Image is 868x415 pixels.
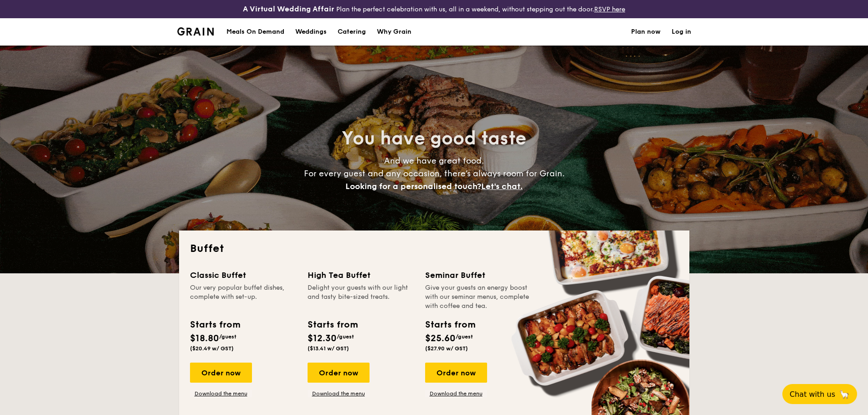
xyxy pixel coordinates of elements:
[221,18,290,46] a: Meals On Demand
[308,269,414,282] div: High Tea Buffet
[345,181,481,191] span: Looking for a personalised touch?
[782,384,857,404] button: Chat with us🦙
[481,181,523,191] span: Let's chat.
[190,269,297,282] div: Classic Buffet
[594,5,625,13] a: RSVP here
[371,18,417,46] a: Why Grain
[308,283,414,311] div: Delight your guests with our light and tasty bite-sized treats.
[308,333,337,344] span: $12.30
[308,363,370,383] div: Order now
[243,4,334,15] h4: A Virtual Wedding Affair
[295,18,327,46] div: Weddings
[190,390,252,397] a: Download the menu
[425,283,532,311] div: Give your guests an energy boost with our seminar menus, complete with coffee and tea.
[425,333,456,344] span: $25.60
[308,345,349,352] span: ($13.41 w/ GST)
[177,27,214,36] img: Grain
[190,318,240,332] div: Starts from
[304,156,565,191] span: And we have great food. For every guest and any occasion, there’s always room for Grain.
[425,345,468,352] span: ($27.90 w/ GST)
[790,390,835,399] span: Chat with us
[342,128,526,149] span: You have good taste
[190,283,297,311] div: Our very popular buffet dishes, complete with set-up.
[425,363,487,383] div: Order now
[190,345,234,352] span: ($20.49 w/ GST)
[672,18,691,46] a: Log in
[425,269,532,282] div: Seminar Buffet
[456,333,473,340] span: /guest
[190,333,219,344] span: $18.80
[226,18,284,46] div: Meals On Demand
[190,241,678,256] h2: Buffet
[308,318,357,332] div: Starts from
[338,18,366,46] h1: Catering
[839,389,850,400] span: 🦙
[177,27,214,36] a: Logotype
[332,18,371,46] a: Catering
[308,390,370,397] a: Download the menu
[190,363,252,383] div: Order now
[219,333,236,340] span: /guest
[172,4,697,15] div: Plan the perfect celebration with us, all in a weekend, without stepping out the door.
[337,333,354,340] span: /guest
[290,18,332,46] a: Weddings
[377,18,411,46] div: Why Grain
[425,318,475,332] div: Starts from
[425,390,487,397] a: Download the menu
[631,18,661,46] a: Plan now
